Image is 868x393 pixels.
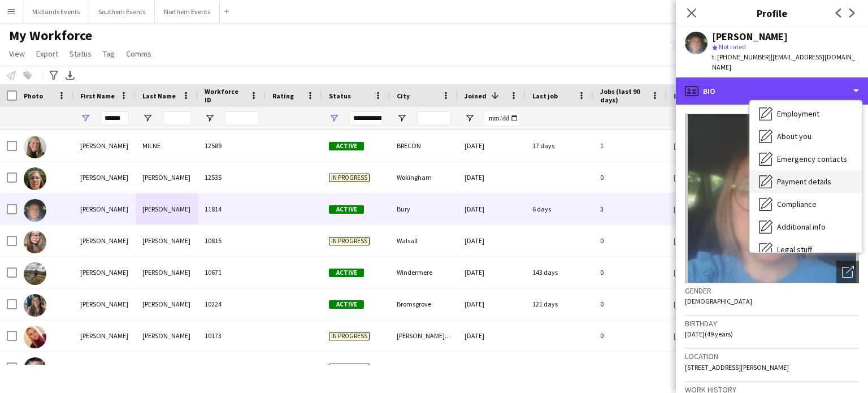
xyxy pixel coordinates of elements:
[526,130,593,161] div: 17 days
[70,49,92,59] span: Status
[89,1,155,23] button: Southern Events
[198,130,266,161] div: 12589
[390,352,458,383] div: Kettering
[750,238,862,261] div: Legal stuff
[390,162,458,193] div: Wokingham
[593,288,667,319] div: 0
[685,114,859,283] img: Crew avatar or photo
[465,113,475,123] button: Open Filter Menu
[390,225,458,256] div: Walsall
[24,231,46,253] img: Louise Walker
[458,288,526,319] div: [DATE]
[24,199,46,222] img: Louise Johnson
[126,49,151,59] span: Comms
[685,318,859,329] h3: Birthday
[198,288,266,319] div: 10224
[136,225,198,256] div: [PERSON_NAME]
[47,68,60,82] app-action-btn: Advanced filters
[458,320,526,351] div: [DATE]
[136,162,198,193] div: [PERSON_NAME]
[73,352,136,383] div: [PERSON_NAME]
[719,42,746,51] span: Not rated
[593,320,667,351] div: 0
[198,193,266,224] div: 11814
[225,111,259,125] input: Workforce ID Filter Input
[198,162,266,193] div: 12535
[63,68,77,82] app-action-btn: Export XLSX
[458,225,526,256] div: [DATE]
[329,174,370,182] span: In progress
[593,193,667,224] div: 3
[458,162,526,193] div: [DATE]
[777,244,812,254] span: Legal stuff
[198,225,266,256] div: 10815
[73,225,136,256] div: [PERSON_NAME]
[9,49,25,59] span: View
[777,222,826,232] span: Additional info
[329,205,364,214] span: Active
[142,113,153,123] button: Open Filter Menu
[777,154,847,164] span: Emergency contacts
[136,288,198,319] div: [PERSON_NAME]
[24,136,46,158] img: LOUISE MILNE
[685,363,789,372] span: [STREET_ADDRESS][PERSON_NAME]
[390,193,458,224] div: Bury
[685,286,859,296] h3: Gender
[593,225,667,256] div: 0
[329,269,364,277] span: Active
[136,257,198,288] div: [PERSON_NAME]
[32,46,63,61] a: Export
[593,257,667,288] div: 0
[101,111,129,125] input: First Name Filter Input
[712,32,788,42] div: [PERSON_NAME]
[163,111,191,125] input: Last Name Filter Input
[685,297,752,305] span: [DEMOGRAPHIC_DATA]
[24,357,46,380] img: Louise Brock
[750,170,862,193] div: Payment details
[685,351,859,361] h3: Location
[136,320,198,351] div: [PERSON_NAME]
[272,92,294,100] span: Rating
[676,6,868,20] h3: Profile
[485,111,519,125] input: Joined Filter Input
[526,288,593,319] div: 121 days
[24,294,46,317] img: Louise Chadwick
[674,113,684,123] button: Open Filter Menu
[136,352,198,383] div: [PERSON_NAME]
[198,352,266,383] div: 9974
[73,130,136,161] div: [PERSON_NAME]
[103,49,115,59] span: Tag
[685,330,733,338] span: [DATE] (49 years)
[136,130,198,161] div: MILNE
[329,364,370,372] span: In progress
[73,162,136,193] div: [PERSON_NAME]
[329,113,339,123] button: Open Filter Menu
[5,46,29,61] a: View
[329,92,351,100] span: Status
[36,49,58,59] span: Export
[532,92,558,100] span: Last job
[750,148,862,170] div: Emergency contacts
[80,113,90,123] button: Open Filter Menu
[600,87,646,104] span: Jobs (last 90 days)
[417,111,451,125] input: City Filter Input
[777,131,811,141] span: About you
[24,326,46,348] img: Louise Tyson
[198,257,266,288] div: 10671
[712,53,855,71] span: | [EMAIL_ADDRESS][DOMAIN_NAME]
[198,320,266,351] div: 10173
[777,176,831,187] span: Payment details
[777,199,817,209] span: Compliance
[329,237,370,245] span: In progress
[593,130,667,161] div: 1
[155,1,220,23] button: Northern Events
[98,46,119,61] a: Tag
[465,92,487,100] span: Joined
[80,92,115,100] span: First Name
[390,320,458,351] div: [PERSON_NAME]-upon-Humber
[458,193,526,224] div: [DATE]
[73,288,136,319] div: [PERSON_NAME]
[9,27,92,44] span: My Workforce
[526,257,593,288] div: 143 days
[205,87,245,104] span: Workforce ID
